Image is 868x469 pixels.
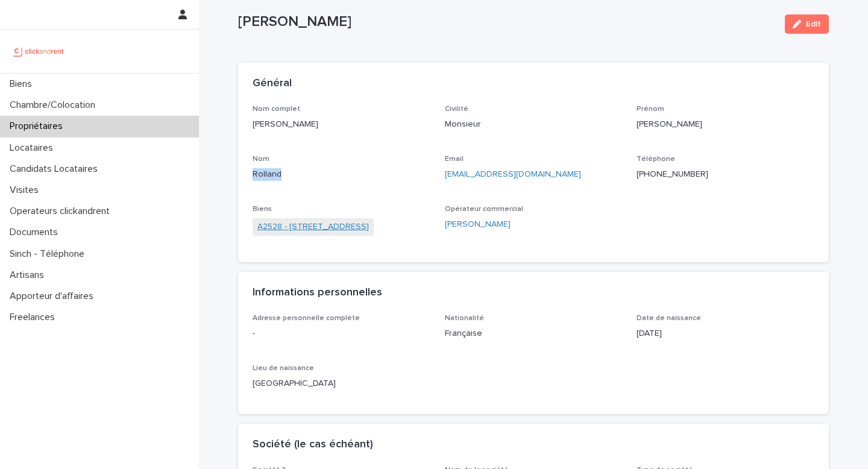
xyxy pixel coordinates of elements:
[5,99,105,111] p: Chambre/Colocation
[238,13,775,31] p: [PERSON_NAME]
[445,327,623,340] p: Française
[5,163,107,175] p: Candidats Locataires
[5,206,119,217] p: Operateurs clickandrent
[445,156,464,163] span: Email
[445,118,623,131] p: Monsieur
[253,327,430,340] p: -
[253,286,382,300] h2: Informations personnelles
[253,377,430,390] p: [GEOGRAPHIC_DATA]
[5,269,54,281] p: Artisans
[5,227,68,238] p: Documents
[253,438,373,452] h2: Société (le cas échéant)
[637,156,675,163] span: Téléphone
[637,327,814,340] p: [DATE]
[5,78,42,90] p: Biens
[5,142,63,154] p: Locataires
[5,121,72,132] p: Propriétaires
[637,118,814,131] p: [PERSON_NAME]
[253,365,314,372] span: Lieu de naissance
[10,39,68,63] img: UCB0brd3T0yccxBKYDjQ
[253,206,272,213] span: Biens
[806,20,821,28] span: Edit
[253,156,269,163] span: Nom
[253,315,360,322] span: Adresse personnelle complète
[253,105,300,113] span: Nom complet
[637,168,814,181] p: [PHONE_NUMBER]
[445,315,484,322] span: Nationalité
[253,118,430,131] p: [PERSON_NAME]
[785,14,829,34] button: Edit
[445,206,523,213] span: Opérateur commercial
[637,105,664,113] span: Prénom
[445,218,511,231] a: [PERSON_NAME]
[5,184,48,196] p: Visites
[257,221,369,233] a: A2528 - [STREET_ADDRESS]
[637,315,701,322] span: Date de naissance
[253,77,292,90] h2: Général
[253,168,430,181] p: Rolland
[5,312,64,323] p: Freelances
[5,291,103,302] p: Apporteur d'affaires
[445,170,581,178] a: [EMAIL_ADDRESS][DOMAIN_NAME]
[5,248,94,260] p: Sinch - Téléphone
[445,105,468,113] span: Civilité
